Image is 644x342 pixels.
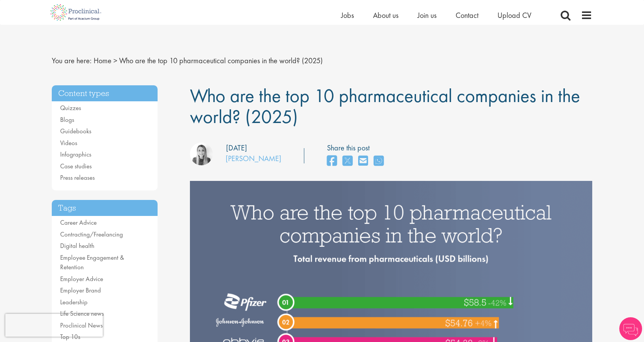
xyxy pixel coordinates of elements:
a: Blogs [60,115,74,124]
a: Life Science news [60,309,104,318]
a: Employer Brand [60,286,101,294]
img: Chatbot [619,317,642,340]
a: breadcrumb link [94,56,112,66]
a: Case studies [60,162,92,170]
a: Leadership [60,298,88,306]
label: Share this post [327,142,387,153]
a: Join us [418,10,437,20]
a: share on whats app [374,153,384,169]
span: Who are the top 10 pharmaceutical companies in the world? (2025) [119,56,323,66]
a: Jobs [341,10,354,20]
a: Career Advice [60,218,97,227]
a: share on facebook [327,153,337,169]
a: Top 10s [60,332,80,341]
a: Employee Engagement & Retention [60,253,124,272]
div: [DATE] [226,142,247,153]
a: Guidebooks [60,127,91,135]
a: Videos [60,139,77,147]
a: Contracting/Freelancing [60,230,123,238]
a: About us [373,10,399,20]
a: Digital health [60,241,94,250]
h3: Tags [52,200,158,216]
a: Upload CV [497,10,531,20]
span: You are here: [52,56,92,66]
span: > [113,56,117,66]
a: Employer Advice [60,275,103,283]
span: Who are the top 10 pharmaceutical companies in the world? (2025) [190,83,580,129]
a: Quizzes [60,104,81,112]
a: Press releases [60,173,95,182]
a: share on email [358,153,368,169]
a: [PERSON_NAME] [226,153,281,163]
a: share on twitter [343,153,352,169]
a: Infographics [60,150,91,158]
iframe: reCAPTCHA [5,314,103,337]
a: Contact [456,10,478,20]
img: Hannah Burke [190,142,213,165]
h3: Content types [52,85,158,102]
